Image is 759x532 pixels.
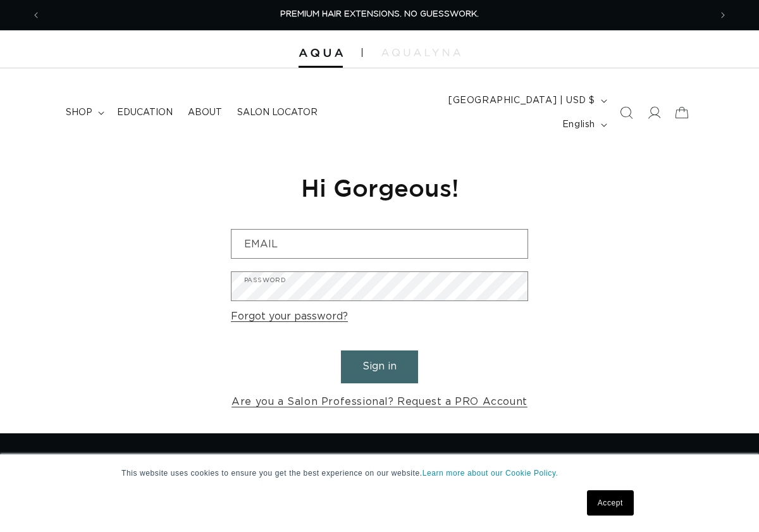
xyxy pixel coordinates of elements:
[448,94,595,108] span: [GEOGRAPHIC_DATA] | USD $
[231,307,348,326] a: Forgot your password?
[109,99,180,126] a: Education
[121,467,638,479] p: This website uses cookies to ensure you get the best experience on our website.
[231,172,528,203] h1: Hi Gorgeous!
[180,99,230,126] a: About
[612,99,640,127] summary: Search
[66,107,92,118] span: shop
[230,99,325,126] a: Salon Locator
[555,113,612,137] button: English
[709,3,737,27] button: Next announcement
[231,230,528,258] input: Email
[562,118,595,132] span: English
[22,3,50,27] button: Previous announcement
[341,350,418,383] button: Sign in
[280,10,479,18] span: PREMIUM HAIR EXTENSIONS. NO GUESSWORK.
[587,490,634,516] a: Accept
[441,89,612,113] button: [GEOGRAPHIC_DATA] | USD $
[381,49,460,56] img: aqualyna.com
[231,393,528,411] a: Are you a Salon Professional? Request a PRO Account
[237,107,318,118] span: Salon Locator
[58,99,109,126] summary: shop
[423,469,558,478] a: Learn more about our Cookie Policy.
[188,107,222,118] span: About
[117,107,173,118] span: Education
[299,49,343,58] img: Aqua Hair Extensions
